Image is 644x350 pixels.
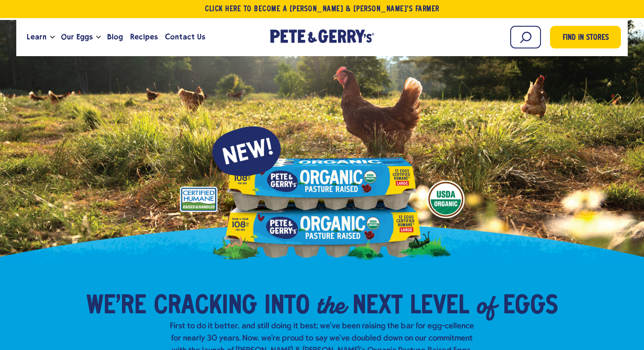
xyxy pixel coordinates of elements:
[510,26,541,48] input: Search
[353,293,403,320] span: Next
[154,293,257,320] span: Cracking
[61,31,93,43] span: Our Eggs
[563,32,609,44] span: Find in Stores
[130,31,158,43] span: Recipes
[410,293,469,320] span: Level
[550,26,621,48] a: Find in Stores
[96,36,101,39] button: Open the dropdown menu for Our Eggs
[50,36,55,39] button: Open the dropdown menu for Learn
[264,293,310,320] span: into
[27,31,47,43] span: Learn
[23,25,50,49] a: Learn
[86,293,146,320] span: We’re
[103,25,127,49] a: Blog
[161,25,209,49] a: Contact Us
[127,25,161,49] a: Recipes
[165,31,205,43] span: Contact Us
[317,288,345,321] em: the
[503,293,558,320] span: Eggs​
[57,25,96,49] a: Our Eggs
[107,31,123,43] span: Blog
[476,288,496,321] em: of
